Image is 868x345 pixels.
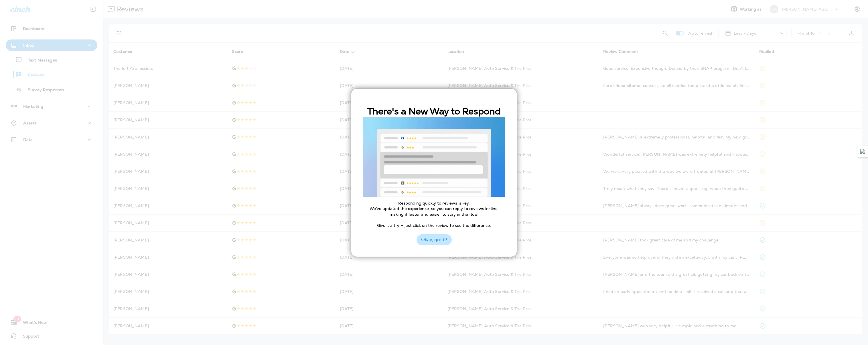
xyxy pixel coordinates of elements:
p: We’ve updated the experience so you can reply to reviews in-line, making it faster and easier to ... [363,206,505,217]
h2: There's a New Way to Respond [363,106,505,117]
p: Give it a try — just click on the review to see the difference. [363,223,505,229]
p: Responding quickly to reviews is key. [363,201,505,206]
button: Okay, got it! [417,234,452,245]
img: Detect Auto [860,149,865,154]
